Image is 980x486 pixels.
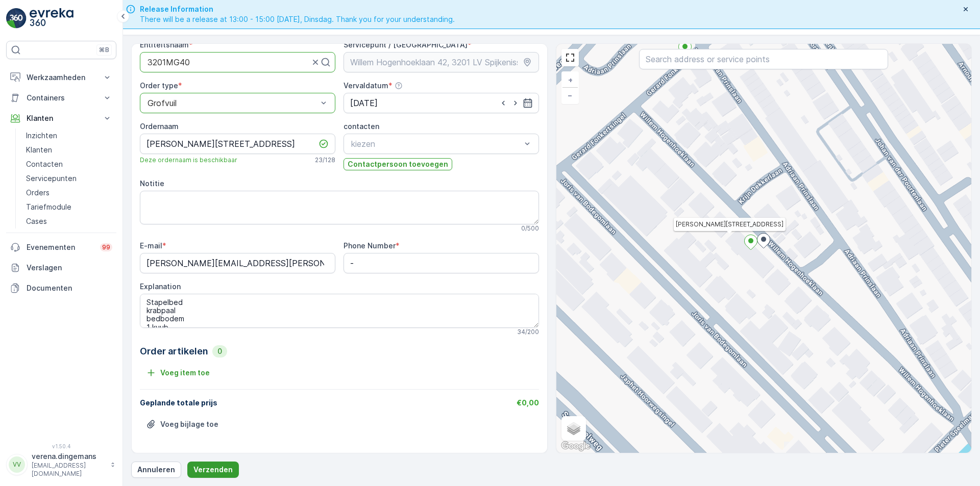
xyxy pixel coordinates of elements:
[395,82,403,90] div: help tooltippictogram
[562,88,578,103] a: Uitzoomen
[26,188,50,198] p: Orders
[27,263,112,273] p: Verslagen
[26,159,63,169] p: Contacten
[6,88,116,108] button: Containers
[517,398,539,407] span: €0,00
[6,451,116,478] button: VVverena.dingemans[EMAIL_ADDRESS][DOMAIN_NAME]
[344,241,396,250] label: Phone Number
[22,157,116,171] a: Contacten
[344,81,388,90] label: Vervaldatum
[140,40,189,49] label: Entiteitsnaam
[568,75,573,84] span: +
[517,328,539,336] p: 34 / 200
[568,91,573,99] span: −
[22,143,116,157] a: Klanten
[562,417,585,440] a: Layers
[639,49,888,69] input: Search address or service points
[140,282,181,291] label: Explanation
[26,216,47,226] p: Cases
[140,14,455,24] span: There will be a release at 13:00 - 15:00 [DATE], Dinsdag. Thank you for your understanding.
[27,283,112,293] p: Documenten
[140,241,162,250] label: E-mail
[102,243,110,251] p: 99
[26,202,71,212] p: Tariefmodule
[137,465,175,475] p: Annuleren
[6,67,116,88] button: Werkzaamheden
[562,50,578,65] a: View Fullscreen
[140,81,178,90] label: Order type
[140,4,455,14] span: Release Information
[216,346,223,356] p: 0
[26,131,57,141] p: Inzichten
[131,462,181,478] button: Annuleren
[22,186,116,200] a: Orders
[344,93,539,113] input: dd/mm/yyyy
[344,40,468,49] label: Servicepunt / [GEOGRAPHIC_DATA]
[32,462,105,478] p: [EMAIL_ADDRESS][DOMAIN_NAME]
[30,8,73,29] img: logo_light-DOdMpM7g.png
[22,214,116,228] a: Cases
[315,156,335,164] p: 23 / 128
[27,242,94,252] p: Evenementen
[344,122,379,131] label: contacten
[193,465,233,475] p: Verzenden
[140,344,208,359] p: Order artikelen
[6,8,27,29] img: logo
[99,46,109,54] p: ⌘B
[160,368,210,378] p: Voeg item toe
[26,173,77,184] p: Servicepunten
[140,122,179,131] label: Ordernaam
[140,398,217,408] p: Geplande totale prijs
[6,258,116,278] a: Verslagen
[351,138,521,150] p: kiezen
[22,129,116,143] a: Inzichten
[344,158,452,170] button: Contactpersoon toevoegen
[6,278,116,298] a: Documenten
[27,113,96,123] p: Klanten
[9,456,25,473] div: VV
[348,159,448,169] p: Contactpersoon toevoegen
[187,462,239,478] button: Verzenden
[559,440,593,453] img: Google
[6,237,116,258] a: Evenementen99
[521,224,539,233] p: 0 / 500
[344,52,539,72] input: Willem Hogenhoeklaan 42, 3201 LV Spijkenisse, Netherlands
[22,171,116,186] a: Servicepunten
[22,200,116,214] a: Tariefmodule
[140,179,164,188] label: Notitie
[140,416,225,432] button: Bestand uploaden
[26,145,52,155] p: Klanten
[559,440,593,453] a: Dit gebied openen in Google Maps (er wordt een nieuw venster geopend)
[6,443,116,449] span: v 1.50.4
[140,294,539,327] textarea: Stapelbed krabpaal bedbodem 1 kuub
[562,72,578,88] a: In zoomen
[6,108,116,129] button: Klanten
[140,156,237,164] span: Deze ordernaam is beschikbaar
[32,451,105,462] p: verena.dingemans
[160,419,218,429] p: Voeg bijlage toe
[140,365,216,381] button: Voeg item toe
[27,72,96,83] p: Werkzaamheden
[27,93,96,103] p: Containers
